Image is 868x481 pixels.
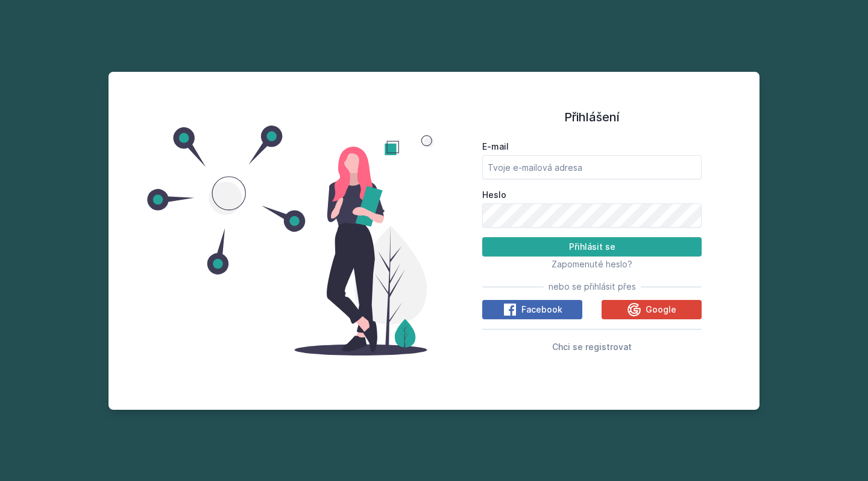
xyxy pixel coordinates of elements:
[521,304,562,316] span: Facebook
[482,155,702,179] input: Tvoje e-mailová adresa
[549,281,636,293] span: nebo se přihlásit přes
[552,342,632,352] span: Chci se registrovat
[482,108,702,126] h1: Přihlášení
[482,237,702,256] button: Přihlásit se
[552,259,632,269] span: Zapomenuté heslo?
[552,339,632,354] button: Chci se registrovat
[482,141,702,153] label: E-mail
[646,304,676,316] span: Google
[482,300,582,319] button: Facebook
[482,189,702,201] label: Heslo
[602,300,702,319] button: Google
